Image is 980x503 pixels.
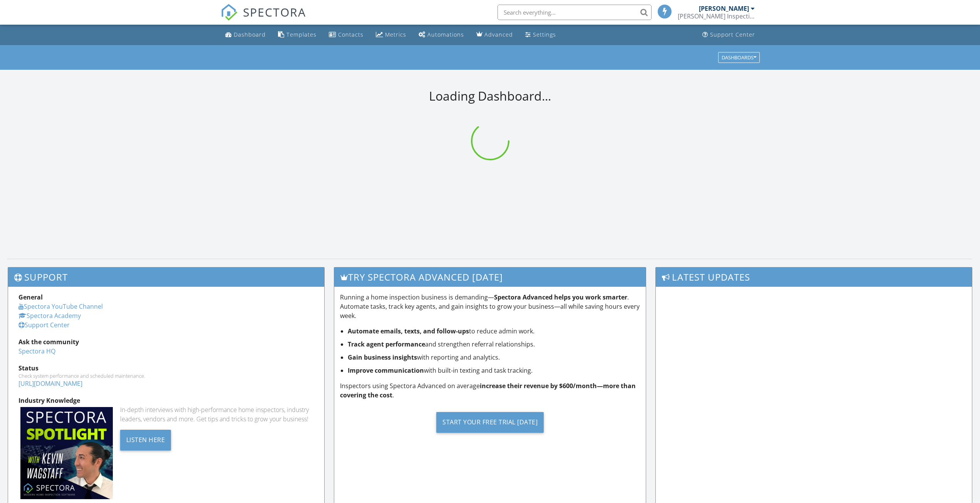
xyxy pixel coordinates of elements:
strong: Gain business insights [348,353,417,362]
a: Listen Here [120,435,171,443]
a: [URL][DOMAIN_NAME] [18,379,82,388]
a: Spectora Academy [18,311,81,320]
strong: Track agent performance [348,340,425,348]
input: Search everything... [498,5,652,20]
span: SPECTORA [243,4,306,20]
a: Settings [522,28,559,42]
div: Advanced [484,31,513,38]
img: The Best Home Inspection Software - Spectora [221,4,238,21]
div: Templates [286,31,317,38]
div: [PERSON_NAME] [699,5,749,12]
div: Dashboard [234,31,266,38]
a: Support Center [699,28,758,42]
div: Check system performance and scheduled maintenance. [18,373,314,379]
h3: Latest Updates [656,267,972,286]
div: Settings [533,31,556,38]
li: with built-in texting and task tracking. [348,366,640,375]
div: Support Center [710,31,755,38]
div: Industry Knowledge [18,396,314,405]
p: Inspectors using Spectora Advanced on average . [340,381,640,400]
div: Metrics [385,31,406,38]
div: Contacts [338,31,364,38]
a: Start Your Free Trial [DATE] [340,406,640,439]
div: Ask the community [18,337,314,347]
a: Spectora HQ [18,347,55,355]
a: Automations (Basic) [415,28,467,42]
button: Dashboards [718,52,760,63]
h3: Try spectora advanced [DATE] [334,267,646,286]
strong: General [18,293,43,301]
h3: Support [8,267,324,286]
div: Automations [427,31,464,38]
strong: Automate emails, texts, and follow-ups [348,327,469,335]
strong: Spectora Advanced helps you work smarter [494,293,627,301]
div: Listen Here [120,430,171,451]
div: Dashboards [722,55,756,60]
a: Dashboard [222,28,269,42]
li: with reporting and analytics. [348,353,640,362]
div: Status [18,363,314,373]
div: Start Your Free Trial [DATE] [436,412,544,433]
a: Spectora YouTube Channel [18,302,103,311]
div: Brewer Inspection Services LLC [678,12,755,20]
a: Contacts [326,28,367,42]
div: In-depth interviews with high-performance home inspectors, industry leaders, vendors and more. Ge... [120,405,314,424]
a: SPECTORA [221,10,306,27]
a: Metrics [373,28,409,42]
a: Templates [275,28,320,42]
img: Spectoraspolightmain [20,407,113,500]
strong: Improve communication [348,366,424,375]
li: to reduce admin work. [348,326,640,336]
a: Advanced [473,28,516,42]
strong: increase their revenue by $600/month—more than covering the cost [340,382,636,399]
li: and strengthen referral relationships. [348,340,640,349]
a: Support Center [18,321,70,329]
p: Running a home inspection business is demanding— . Automate tasks, track key agents, and gain ins... [340,293,640,320]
